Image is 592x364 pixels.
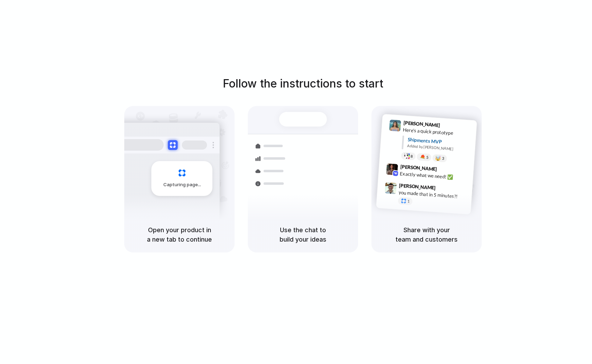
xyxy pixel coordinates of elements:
[403,119,440,129] span: [PERSON_NAME]
[400,163,437,173] span: [PERSON_NAME]
[163,181,202,188] span: Capturing page
[400,170,469,182] div: Exactly what we need! ✅
[380,225,473,244] h5: Share with your team and customers
[403,126,473,138] div: Here's a quick prototype
[399,181,436,191] span: [PERSON_NAME]
[398,189,468,200] div: you made that in 5 minutes?!
[407,143,471,153] div: Added by [PERSON_NAME]
[407,136,472,147] div: Shipments MVP
[410,154,413,158] span: 8
[435,156,441,161] div: 🤯
[442,122,457,130] span: 9:41 AM
[133,225,226,244] h5: Open your product in a new tab to continue
[256,225,350,244] h5: Use the chat to build your ideas
[442,157,444,160] span: 3
[407,199,410,203] span: 1
[426,156,429,159] span: 5
[438,185,452,193] span: 9:47 AM
[223,75,383,92] h1: Follow the instructions to start
[439,166,453,174] span: 9:42 AM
